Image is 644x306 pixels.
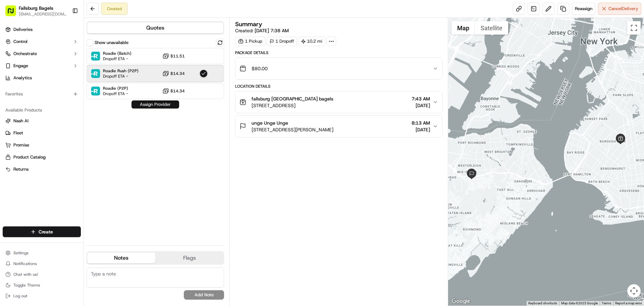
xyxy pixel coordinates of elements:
span: Knowledge Base [13,150,51,157]
span: fallsburg [GEOGRAPHIC_DATA] bagels [252,95,333,102]
button: Show satellite imagery [475,21,508,35]
img: 1727276513143-84d647e1-66c0-4f92-a045-3c9f9f5dfd92 [14,64,26,76]
span: Created: [235,27,289,34]
span: $11.51 [170,53,185,59]
button: [EMAIL_ADDRESS][DOMAIN_NAME] [19,11,67,17]
span: Engage [13,63,28,69]
span: $80.00 [252,65,268,72]
span: 7:43 AM [412,95,430,102]
span: [PERSON_NAME] [PERSON_NAME] [21,104,89,110]
button: Map camera controls [627,284,641,298]
button: Engage [3,60,81,71]
span: Control [13,39,28,45]
button: Orchestrate [3,48,81,59]
button: Log out [3,291,81,301]
button: fallsburg [GEOGRAPHIC_DATA] bagels[STREET_ADDRESS]7:43 AM[DATE] [235,91,442,113]
img: 1736555255976-a54dd68f-1ca7-489b-9aae-adbdc363a1c4 [13,104,19,110]
span: Roadie (Batch) [103,51,131,56]
a: Fleet [5,130,78,136]
span: Create [39,228,53,235]
span: • [90,104,93,110]
a: Open this area in Google Maps (opens a new window) [450,297,472,306]
span: Notifications [13,261,37,266]
div: Available Products [3,105,81,116]
span: [DATE] 7:38 AM [255,28,289,34]
a: Returns [5,166,78,172]
button: Quotes [87,23,223,33]
img: Nash [7,7,20,20]
a: Terms (opens in new tab) [602,301,611,305]
button: Toggle fullscreen view [627,21,641,35]
span: 8:13 AM [412,120,430,126]
span: Roadie Rush (P2P) [103,68,139,74]
img: Roadie (Batch) [91,52,100,60]
span: [STREET_ADDRESS][PERSON_NAME] [252,126,333,133]
a: Promise [5,142,78,148]
button: $11.51 [162,53,185,59]
span: Dropoff ETA - [103,91,128,96]
button: unge Unge Unge[STREET_ADDRESS][PERSON_NAME]8:13 AM[DATE] [235,116,442,137]
button: Keyboard shortcuts [528,301,557,306]
button: Chat with us! [3,270,81,279]
button: Notes [87,253,155,263]
a: Analytics [3,73,81,83]
a: 📗Knowledge Base [4,147,54,160]
span: Analytics [13,75,32,81]
img: 1736555255976-a54dd68f-1ca7-489b-9aae-adbdc363a1c4 [7,64,19,76]
span: Nash AI [13,118,29,124]
div: 📗 [7,151,12,156]
img: Roadie (P2P) [91,87,100,95]
button: Fallsburg Bagels[EMAIL_ADDRESS][DOMAIN_NAME] [3,3,69,19]
button: Show street map [451,21,475,35]
img: Roadie Rush (P2P) [91,69,100,78]
span: Promise [13,142,29,148]
span: Dropoff ETA - [103,74,139,79]
div: Favorites [3,89,81,99]
span: Fallsburg Bagels [19,5,53,11]
input: Got a question? Start typing here... [17,43,121,50]
img: Google [450,297,472,306]
span: Cancel Delivery [608,6,638,12]
span: Dropoff ETA - [103,56,131,61]
span: Chat with us! [13,272,38,277]
div: Past conversations [7,87,45,93]
div: Location Details [235,84,442,89]
div: Package Details [235,50,442,55]
button: $14.34 [162,70,185,77]
button: Fleet [3,128,81,138]
button: Nash AI [3,116,81,126]
span: Pylon [67,167,81,172]
div: 1 Pickup [235,37,265,46]
img: 1736555255976-a54dd68f-1ca7-489b-9aae-adbdc363a1c4 [13,123,19,128]
span: unge Unge Unge [252,120,288,126]
span: • [56,122,58,128]
span: Deliveries [13,27,33,33]
p: Welcome 👋 [7,27,122,38]
span: [DATE] [412,126,430,133]
label: Show unavailable [95,40,128,46]
button: Create [3,226,81,237]
div: 💻 [57,151,62,156]
span: Map data ©2025 Google [561,301,598,305]
span: Fleet [13,130,23,136]
button: CancelDelivery [598,3,641,15]
button: Notifications [3,259,81,268]
span: [DATE] [94,104,108,110]
button: Toggle Theme [3,280,81,290]
button: Product Catalog [3,152,81,163]
a: Nash AI [5,118,78,124]
a: 💻API Documentation [54,147,110,160]
div: We're available if you need us! [30,71,92,76]
button: $14.34 [162,88,185,94]
div: Start new chat [30,64,110,71]
span: [STREET_ADDRESS] [252,102,333,109]
span: $14.34 [170,88,185,94]
div: 10.2 mi [298,37,325,46]
a: Report a map error [615,301,642,305]
span: Reassign [575,6,592,12]
h3: Summary [235,21,262,27]
button: Assign Provider [131,100,179,108]
span: $14.34 [170,71,185,76]
span: Toggle Theme [13,282,40,288]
